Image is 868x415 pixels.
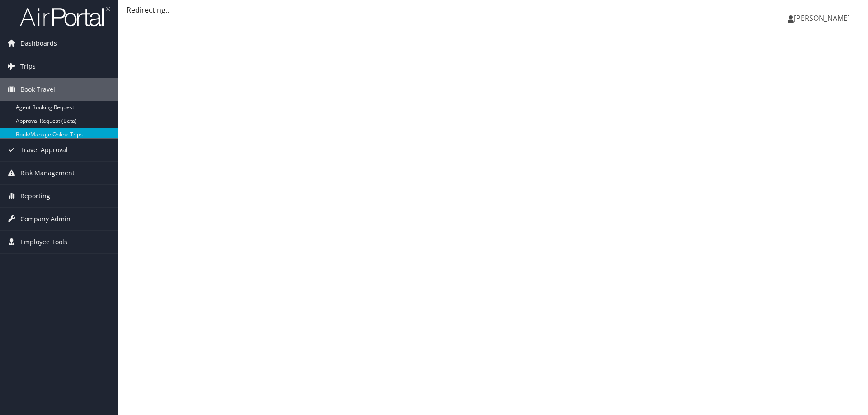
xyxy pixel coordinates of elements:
[20,231,67,253] span: Employee Tools
[20,208,71,230] span: Company Admin
[20,78,55,101] span: Book Travel
[788,5,859,32] a: [PERSON_NAME]
[20,6,110,27] img: airportal-logo.png
[127,5,859,15] div: Redirecting...
[20,32,57,55] span: Dashboards
[20,55,36,78] span: Trips
[794,13,850,23] span: [PERSON_NAME]
[20,185,50,207] span: Reporting
[20,162,75,184] span: Risk Management
[20,139,68,161] span: Travel Approval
